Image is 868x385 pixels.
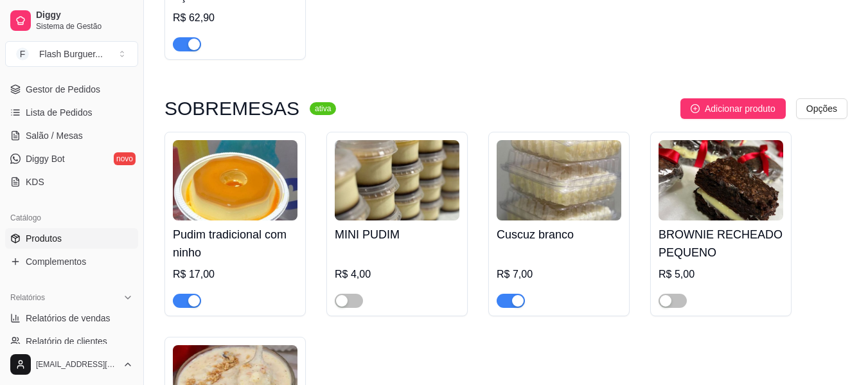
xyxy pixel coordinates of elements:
span: Adicionar produto [705,102,775,116]
div: R$ 17,00 [173,267,297,282]
div: R$ 7,00 [497,267,621,282]
a: Complementos [5,251,138,272]
span: Salão / Mesas [26,129,83,142]
button: Select a team [5,41,138,67]
h4: Cuscuz branco [497,226,621,244]
h4: MINI PUDIM [335,226,459,244]
a: DiggySistema de Gestão [5,5,138,36]
img: product-image [497,140,621,220]
span: plus-circle [691,104,700,113]
img: product-image [335,140,459,220]
h3: SOBREMESAS [164,101,299,116]
div: R$ 4,00 [335,267,459,282]
h4: Pudim tradicional com ninho [173,226,297,262]
span: Produtos [26,232,62,245]
span: KDS [26,175,44,188]
span: Lista de Pedidos [26,106,93,119]
span: Relatórios [10,292,45,303]
span: Diggy Bot [26,152,65,165]
div: Catálogo [5,208,138,228]
span: Relatório de clientes [26,335,107,348]
button: Opções [796,98,847,119]
a: Relatórios de vendas [5,308,138,328]
span: Relatórios de vendas [26,312,111,325]
a: KDS [5,172,138,192]
button: [EMAIL_ADDRESS][DOMAIN_NAME] [5,349,138,380]
span: Opções [806,102,837,116]
div: R$ 5,00 [659,267,783,282]
div: R$ 62,90 [173,10,297,26]
span: Gestor de Pedidos [26,83,100,96]
span: F [16,48,29,60]
span: [EMAIL_ADDRESS][DOMAIN_NAME] [36,359,118,370]
span: Diggy [36,10,133,21]
a: Relatório de clientes [5,331,138,352]
button: Adicionar produto [680,98,786,119]
a: Salão / Mesas [5,125,138,146]
div: Flash Burguer ... [39,48,103,60]
a: Produtos [5,228,138,249]
img: product-image [173,140,297,220]
sup: ativa [310,102,336,115]
a: Lista de Pedidos [5,102,138,123]
span: Sistema de Gestão [36,21,133,31]
span: Complementos [26,255,86,268]
img: product-image [659,140,783,220]
a: Gestor de Pedidos [5,79,138,100]
a: Diggy Botnovo [5,148,138,169]
h4: BROWNIE RECHEADO PEQUENO [659,226,783,262]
